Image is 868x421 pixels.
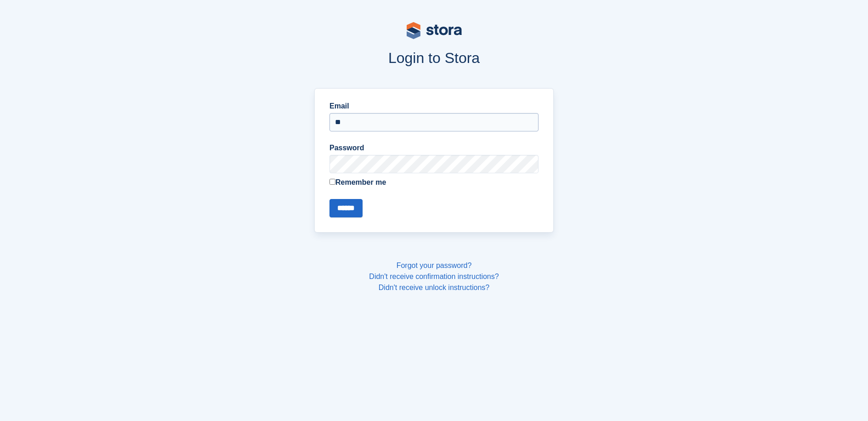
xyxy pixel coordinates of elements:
[397,262,472,269] a: Forgot your password?
[369,273,499,280] a: Didn't receive confirmation instructions?
[139,50,729,66] h1: Login to Stora
[329,101,539,112] label: Email
[379,284,489,291] a: Didn't receive unlock instructions?
[407,22,462,39] img: stora-logo-53a41332b3708ae10de48c4981b4e9114cc0af31d8433b30ea865607fb682f29.svg
[329,179,335,185] input: Remember me
[329,142,539,154] label: Password
[329,177,539,188] label: Remember me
